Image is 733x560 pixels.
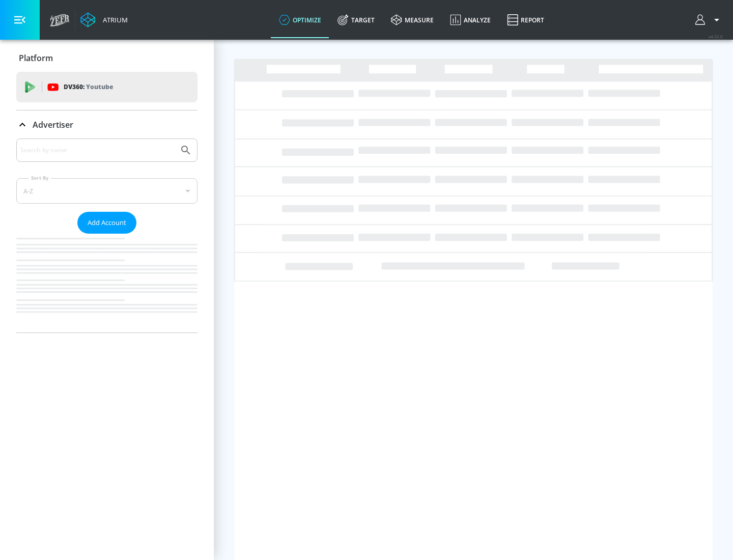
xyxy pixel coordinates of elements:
a: optimize [271,2,329,38]
a: Target [329,2,383,38]
div: Atrium [99,15,128,24]
div: Advertiser [16,110,198,139]
a: Report [499,2,552,38]
p: DV360: [64,81,113,93]
input: Search by name [20,144,175,157]
a: Atrium [80,12,128,27]
button: Add Account [77,212,136,234]
label: Sort By [29,175,51,181]
p: Youtube [86,81,113,92]
div: A-Z [16,178,198,204]
p: Platform [19,52,53,64]
div: DV360: Youtube [16,72,198,102]
p: Advertiser [33,119,73,130]
div: Platform [16,44,198,72]
nav: list of Advertiser [16,234,198,332]
div: Advertiser [16,138,198,332]
a: Analyze [442,2,499,38]
span: v 4.32.0 [709,34,723,39]
span: Add Account [88,217,126,229]
a: measure [383,2,442,38]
